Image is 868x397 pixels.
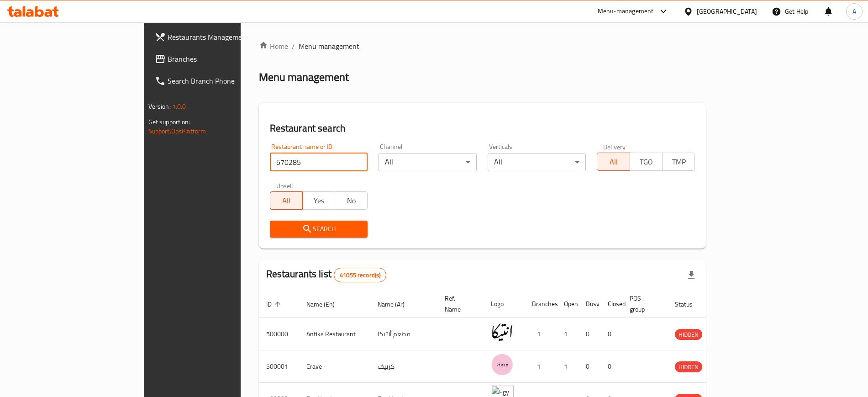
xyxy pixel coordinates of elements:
button: No [335,191,368,210]
span: A [852,6,856,16]
span: TGO [634,155,659,169]
h2: Restaurant search [270,122,695,135]
img: Crave [491,353,514,376]
td: 1 [525,350,557,383]
label: Upsell [276,182,293,189]
h2: Menu management [259,70,349,85]
li: / [292,41,295,52]
th: Closed [600,290,622,318]
span: Menu management [299,41,359,52]
span: Restaurants Management [168,32,281,42]
span: TMP [666,155,691,169]
span: Branches [168,53,281,64]
div: HIDDEN [675,329,702,340]
label: Delivery [603,143,626,150]
button: All [597,153,630,171]
span: Search Branch Phone [168,75,281,86]
div: All [379,153,477,171]
span: ID [266,299,284,310]
span: 1.0.0 [172,101,186,112]
a: Branches [147,48,289,70]
button: All [270,191,303,210]
nav: breadcrumb [259,41,706,52]
h2: Restaurants list [266,267,387,282]
span: HIDDEN [675,362,702,372]
div: Menu-management [598,6,654,17]
div: [GEOGRAPHIC_DATA] [697,6,757,16]
button: TGO [630,153,663,171]
span: Search [277,223,361,235]
td: Crave [299,350,370,383]
input: Search for restaurant name or ID.. [270,153,368,171]
button: Search [270,221,368,238]
td: 0 [579,350,600,383]
td: 0 [579,318,600,350]
span: 41055 record(s) [334,271,386,280]
span: All [274,194,299,207]
button: TMP [662,153,695,171]
span: Ref. Name [445,293,473,315]
th: Logo [484,290,525,318]
a: Support.OpsPlatform [148,125,206,137]
span: Version: [148,101,171,112]
span: All [601,155,626,169]
td: 1 [557,350,579,383]
th: Open [557,290,579,318]
td: كرييف [370,350,437,383]
td: 0 [600,350,622,383]
th: Branches [525,290,557,318]
div: Total records count [334,268,386,282]
td: 1 [525,318,557,350]
span: Yes [306,194,331,207]
span: Status [675,299,705,310]
td: مطعم أنتيكا [370,318,437,350]
td: Antika Restaurant [299,318,370,350]
td: 0 [600,318,622,350]
img: Antika Restaurant [491,321,514,344]
span: No [339,194,364,207]
span: Name (En) [306,299,347,310]
a: Search Branch Phone [147,70,289,92]
span: HIDDEN [675,329,702,340]
div: All [488,153,586,171]
span: Get support on: [148,116,190,128]
th: Busy [579,290,600,318]
div: HIDDEN [675,361,702,372]
span: POS group [630,293,657,315]
a: Restaurants Management [147,26,289,48]
td: 1 [557,318,579,350]
span: Name (Ar) [378,299,416,310]
button: Yes [302,191,335,210]
div: Export file [680,264,702,286]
